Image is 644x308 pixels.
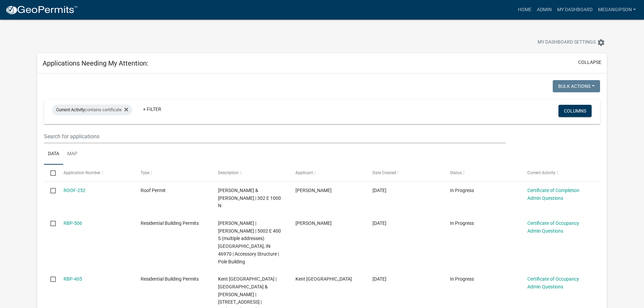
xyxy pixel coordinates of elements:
span: Residential Building Permits [141,220,199,226]
span: Applicant [295,170,313,175]
a: Data [44,143,63,165]
a: + Filter [138,103,167,115]
div: contains certificate [52,104,132,115]
span: 09/19/2025 [373,220,386,226]
span: Current Activity [527,170,555,175]
datatable-header-cell: Status [444,165,521,181]
a: RBP-405 [64,276,82,282]
span: Alvin Hedrick | Alvin Hedrick | 5002 E 400 S (multiple addresses) PERU, IN 46970 | Accessory Stru... [218,220,281,264]
a: Admin [534,3,554,16]
span: 10/02/2025 [373,188,386,193]
span: Type [141,170,149,175]
datatable-header-cell: Application Number [57,165,135,181]
span: Status [450,170,462,175]
span: In Progress [450,188,474,193]
a: Home [515,3,534,16]
span: My Dashboard Settings [538,39,596,47]
a: Certificate of Occupancy Admin Questions [527,276,579,289]
span: Application Number [64,170,100,175]
button: collapse [578,59,601,66]
datatable-header-cell: Type [134,165,212,181]
span: In Progress [450,276,474,282]
span: Roof Permit [141,188,166,193]
a: Certificate of Occupancy Admin Questions [527,220,579,234]
span: Herbert Parsons [295,188,332,193]
span: Description [218,170,239,175]
span: Adam & Bethany Deeds | 302 E 1000 N [218,188,281,209]
a: RBP-506 [64,220,82,226]
h5: Applications Needing My Attention: [43,59,148,67]
span: Current Activity [56,107,85,112]
datatable-header-cell: Description [212,165,289,181]
button: My Dashboard Settingssettings [532,36,611,49]
a: megangipson [595,3,639,16]
input: Search for applications [44,129,505,143]
span: Residential Building Permits [141,276,199,282]
span: Date Created [373,170,396,175]
span: 03/26/2025 [373,276,386,282]
span: Kent Ireland [295,276,352,282]
a: My Dashboard [554,3,595,16]
datatable-header-cell: Applicant [289,165,366,181]
datatable-header-cell: Select [44,165,57,181]
a: ROOF-252 [64,188,86,193]
datatable-header-cell: Current Activity [521,165,598,181]
button: Columns [558,105,592,117]
button: Bulk Actions [553,80,600,92]
a: Map [63,143,81,165]
datatable-header-cell: Date Created [366,165,444,181]
a: Certificate of Completion Admin Questions [527,188,579,201]
span: Alvin Hedrick [295,220,332,226]
span: In Progress [450,220,474,226]
i: settings [597,39,605,47]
